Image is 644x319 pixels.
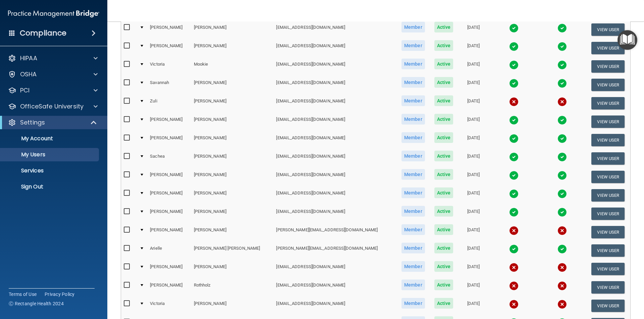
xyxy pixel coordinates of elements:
[591,134,625,146] button: View User
[434,187,453,198] span: Active
[401,280,425,290] span: Member
[273,112,396,131] td: [EMAIL_ADDRESS][DOMAIN_NAME]
[401,77,425,88] span: Member
[191,241,274,260] td: [PERSON_NAME] [PERSON_NAME]
[9,300,64,307] span: Ⓒ Rectangle Health 2024
[273,168,396,186] td: [EMAIL_ADDRESS][DOMAIN_NAME]
[273,186,396,205] td: [EMAIL_ADDRESS][DOMAIN_NAME]
[591,300,625,312] button: View User
[458,57,489,76] td: [DATE]
[191,112,274,131] td: [PERSON_NAME]
[191,223,274,241] td: [PERSON_NAME]
[273,20,396,39] td: [EMAIL_ADDRESS][DOMAIN_NAME]
[273,241,396,260] td: [PERSON_NAME][EMAIL_ADDRESS][DOMAIN_NAME]
[147,131,191,149] td: [PERSON_NAME]
[273,39,396,57] td: [EMAIL_ADDRESS][DOMAIN_NAME]
[434,22,453,32] span: Active
[147,223,191,241] td: [PERSON_NAME]
[20,70,37,78] p: OSHA
[591,226,625,238] button: View User
[273,149,396,168] td: [EMAIL_ADDRESS][DOMAIN_NAME]
[434,95,453,106] span: Active
[191,260,274,278] td: [PERSON_NAME]
[401,151,425,161] span: Member
[458,20,489,39] td: [DATE]
[147,186,191,205] td: [PERSON_NAME]
[20,86,30,94] p: PCI
[458,39,489,57] td: [DATE]
[191,76,274,94] td: [PERSON_NAME]
[591,79,625,91] button: View User
[557,244,567,254] img: tick.e7d51cea.svg
[45,291,75,298] a: Privacy Policy
[273,223,396,241] td: [PERSON_NAME][EMAIL_ADDRESS][DOMAIN_NAME]
[591,42,625,54] button: View User
[191,57,274,76] td: Mookie
[4,135,96,142] p: My Account
[147,205,191,223] td: [PERSON_NAME]
[8,102,98,110] a: OfficeSafe University
[557,134,567,143] img: tick.e7d51cea.svg
[557,60,567,70] img: tick.e7d51cea.svg
[8,54,98,62] a: HIPAA
[401,169,425,180] span: Member
[8,118,97,127] a: Settings
[401,224,425,235] span: Member
[458,112,489,131] td: [DATE]
[4,183,96,190] p: Sign Out
[509,244,519,254] img: tick.e7d51cea.svg
[434,261,453,272] span: Active
[4,167,96,174] p: Services
[273,131,396,149] td: [EMAIL_ADDRESS][DOMAIN_NAME]
[509,226,519,235] img: cross.ca9f0e7f.svg
[591,263,625,275] button: View User
[509,60,519,70] img: tick.e7d51cea.svg
[401,243,425,253] span: Member
[509,152,519,162] img: tick.e7d51cea.svg
[509,300,519,309] img: cross.ca9f0e7f.svg
[557,281,567,291] img: cross.ca9f0e7f.svg
[273,94,396,112] td: [EMAIL_ADDRESS][DOMAIN_NAME]
[509,134,519,143] img: tick.e7d51cea.svg
[191,39,274,57] td: [PERSON_NAME]
[147,94,191,112] td: Zuli
[458,260,489,278] td: [DATE]
[191,131,274,149] td: [PERSON_NAME]
[401,22,425,32] span: Member
[434,40,453,51] span: Active
[273,297,396,315] td: [EMAIL_ADDRESS][DOMAIN_NAME]
[557,189,567,198] img: tick.e7d51cea.svg
[401,114,425,125] span: Member
[8,7,99,20] img: PMB logo
[401,298,425,309] span: Member
[557,79,567,88] img: tick.e7d51cea.svg
[557,208,567,217] img: tick.e7d51cea.svg
[557,115,567,125] img: tick.e7d51cea.svg
[557,263,567,272] img: cross.ca9f0e7f.svg
[434,206,453,217] span: Active
[458,131,489,149] td: [DATE]
[20,118,45,127] p: Settings
[458,205,489,223] td: [DATE]
[591,244,625,257] button: View User
[434,243,453,253] span: Active
[273,57,396,76] td: [EMAIL_ADDRESS][DOMAIN_NAME]
[401,206,425,217] span: Member
[401,95,425,106] span: Member
[509,263,519,272] img: cross.ca9f0e7f.svg
[557,97,567,106] img: cross.ca9f0e7f.svg
[147,112,191,131] td: [PERSON_NAME]
[273,76,396,94] td: [EMAIL_ADDRESS][DOMAIN_NAME]
[591,60,625,73] button: View User
[458,186,489,205] td: [DATE]
[273,278,396,297] td: [EMAIL_ADDRESS][DOMAIN_NAME]
[147,149,191,168] td: Sachea
[557,300,567,309] img: cross.ca9f0e7f.svg
[509,208,519,217] img: tick.e7d51cea.svg
[147,57,191,76] td: Victoria
[401,187,425,198] span: Member
[191,205,274,223] td: [PERSON_NAME]
[191,297,274,315] td: [PERSON_NAME]
[147,297,191,315] td: Victoria
[591,97,625,109] button: View User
